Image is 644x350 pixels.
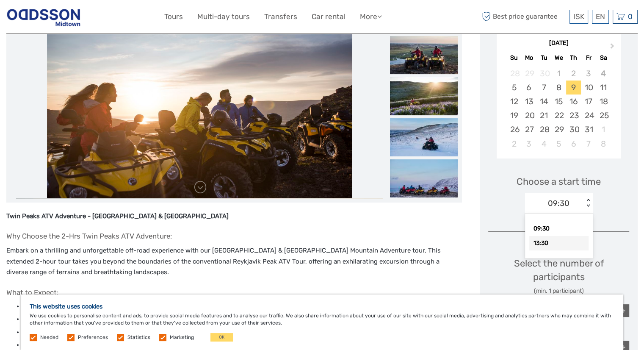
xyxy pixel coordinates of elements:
[6,232,462,240] h4: Why Choose the 2-Hrs Twin Peaks ATV Adventure:
[390,118,458,156] img: 61a2b9a53af8439f92554ae572847603_slider_thumbnail.jpg
[127,334,150,341] label: Statistics
[164,11,183,23] a: Tours
[40,334,58,341] label: Needed
[522,67,536,81] div: Not available Monday, September 29th, 2025
[30,303,614,310] h5: This website uses cookies
[522,94,536,108] div: Choose Monday, October 13th, 2025
[596,94,611,108] div: Choose Saturday, October 18th, 2025
[488,287,629,295] div: (min. 1 participant)
[506,108,521,122] div: Choose Sunday, October 19th, 2025
[6,6,81,27] img: Reykjavik Residence
[6,245,462,278] p: Embark on a thrilling and unforgettable off-road experience with our [GEOGRAPHIC_DATA] & [GEOGRAP...
[522,52,536,64] div: Mo
[581,122,596,136] div: Choose Friday, October 31st, 2025
[596,108,611,122] div: Choose Saturday, October 25th, 2025
[390,36,458,74] img: 1ba75f0862f7474c947a13365ab31579_slider_thumbnail.jpeg
[596,52,611,64] div: Sa
[551,137,566,151] div: Choose Wednesday, November 5th, 2025
[506,122,521,136] div: Choose Sunday, October 26th, 2025
[536,108,551,122] div: Choose Tuesday, October 21st, 2025
[197,11,250,23] a: Multi-day tours
[480,10,567,24] span: Best price guarantee
[506,81,521,94] div: Choose Sunday, October 5th, 2025
[536,122,551,136] div: Choose Tuesday, October 28th, 2025
[536,137,551,151] div: Choose Tuesday, November 4th, 2025
[488,257,629,295] div: Select the number of participants
[506,94,521,108] div: Choose Sunday, October 12th, 2025
[566,108,581,122] div: Choose Thursday, October 23rd, 2025
[390,77,458,115] img: 44a0119fb7614c648070cd4c87e85e55_slider_thumbnail.jpg
[566,52,581,64] div: Th
[506,67,521,81] div: Not available Sunday, September 28th, 2025
[536,94,551,108] div: Choose Tuesday, October 14th, 2025
[551,94,566,108] div: Choose Wednesday, October 15th, 2025
[506,52,521,64] div: Su
[522,122,536,136] div: Choose Monday, October 27th, 2025
[264,11,297,23] a: Transfers
[536,81,551,94] div: Choose Tuesday, October 7th, 2025
[596,137,611,151] div: Choose Saturday, November 8th, 2025
[592,10,609,24] div: EN
[78,334,108,341] label: Preferences
[551,122,566,136] div: Choose Wednesday, October 29th, 2025
[536,67,551,81] div: Not available Tuesday, September 30th, 2025
[566,94,581,108] div: Choose Thursday, October 16th, 2025
[581,67,596,81] div: Not available Friday, October 3rd, 2025
[551,52,566,64] div: We
[522,81,536,94] div: Choose Monday, October 6th, 2025
[581,137,596,151] div: Choose Friday, November 7th, 2025
[573,12,584,21] span: ISK
[566,137,581,151] div: Choose Thursday, November 6th, 2025
[6,212,229,220] strong: Twin Peaks ATV Adventure - [GEOGRAPHIC_DATA] & [GEOGRAPHIC_DATA]
[581,52,596,64] div: Fr
[500,67,618,151] div: month 2025-10
[585,199,592,208] div: < >
[596,81,611,94] div: Choose Saturday, October 11th, 2025
[627,12,634,21] span: 0
[581,108,596,122] div: Choose Friday, October 24th, 2025
[606,41,620,55] button: Next Month
[581,81,596,94] div: Choose Friday, October 10th, 2025
[536,52,551,64] div: Tu
[390,159,458,197] img: 7c8b2b03e4d44f44b97145884beb1715_slider_thumbnail.jpg
[596,67,611,81] div: Not available Saturday, October 4th, 2025
[566,67,581,81] div: Not available Thursday, October 2nd, 2025
[566,122,581,136] div: Choose Thursday, October 30th, 2025
[596,122,611,136] div: Choose Saturday, November 1st, 2025
[497,39,621,48] div: [DATE]
[312,11,345,23] a: Car rental
[210,333,233,342] button: OK
[517,175,601,188] span: Choose a start time
[581,94,596,108] div: Choose Friday, October 17th, 2025
[522,108,536,122] div: Choose Monday, October 20th, 2025
[566,81,581,94] div: Choose Thursday, October 9th, 2025
[522,137,536,151] div: Choose Monday, November 3rd, 2025
[551,67,566,81] div: Not available Wednesday, October 1st, 2025
[616,304,629,317] div: +
[551,81,566,94] div: Choose Wednesday, October 8th, 2025
[170,334,194,341] label: Marketing
[529,236,589,250] div: 13:30
[360,11,382,23] a: More
[551,108,566,122] div: Choose Wednesday, October 22nd, 2025
[506,137,521,151] div: Choose Sunday, November 2nd, 2025
[21,294,623,350] div: We use cookies to personalise content and ads, to provide social media features and to analyse ou...
[548,198,569,209] div: 09:30
[6,288,462,297] h4: What to Expect:
[529,222,589,236] div: 09:30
